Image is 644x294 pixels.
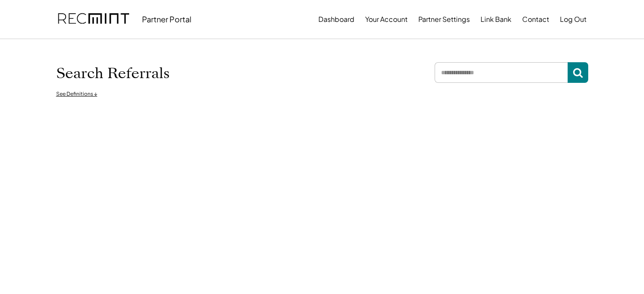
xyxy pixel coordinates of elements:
[365,11,408,28] button: Your Account
[522,11,549,28] button: Contact
[58,5,129,34] img: recmint-logotype%403x.png
[56,91,97,98] div: See Definitions ↓
[142,14,191,24] div: Partner Portal
[56,64,169,82] h1: Search Referrals
[318,11,354,28] button: Dashboard
[418,11,470,28] button: Partner Settings
[481,11,511,28] button: Link Bank
[560,11,587,28] button: Log Out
